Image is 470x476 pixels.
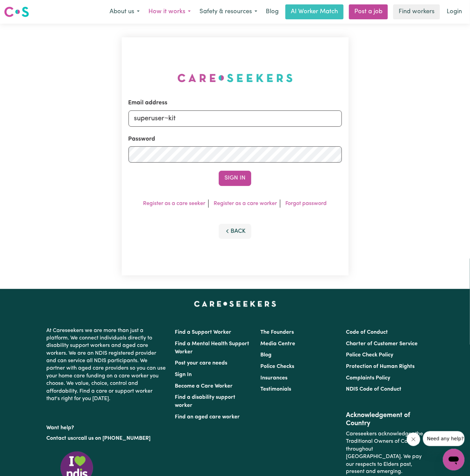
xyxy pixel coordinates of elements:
input: Email address [128,110,342,127]
a: Find a disability support worker [175,395,235,408]
a: Login [443,4,466,19]
a: Police Check Policy [346,352,394,358]
iframe: Button to launch messaging window [443,449,465,471]
label: Password [128,135,156,144]
p: or [46,432,167,445]
p: At Careseekers we are more than just a platform. We connect individuals directly to disability su... [46,324,167,406]
a: Testimonials [260,387,291,392]
a: Register as a care seeker [143,201,206,206]
a: Complaints Policy [346,375,391,381]
a: NDIS Code of Conduct [346,387,402,392]
a: Post your care needs [175,360,227,366]
a: Post a job [349,4,388,19]
h2: Acknowledgement of Country [346,411,424,428]
img: Careseekers logo [4,6,29,18]
button: How it works [144,5,195,19]
button: About us [105,5,144,19]
button: Sign In [219,171,251,186]
label: Email address [128,99,168,107]
a: Contact us [46,436,73,441]
a: Protection of Human Rights [346,364,415,369]
a: Become a Care Worker [175,384,233,389]
a: Police Checks [260,364,294,369]
iframe: Message from company [423,431,465,446]
a: Charter of Customer Service [346,341,418,347]
a: Register as a care worker [214,201,277,206]
p: Want help? [46,421,167,432]
a: Media Centre [260,341,295,347]
a: Sign In [175,372,192,377]
button: Safety & resources [195,5,262,19]
a: Blog [262,4,283,19]
a: AI Worker Match [285,4,344,19]
a: Find workers [393,4,440,19]
a: call us on [PHONE_NUMBER] [78,436,150,441]
button: Back [219,224,251,239]
a: Careseekers logo [4,4,29,20]
a: Find a Support Worker [175,330,231,335]
iframe: Close message [407,433,420,446]
a: Code of Conduct [346,330,388,335]
a: Blog [260,352,272,358]
a: The Founders [260,330,294,335]
a: Careseekers home page [194,301,276,307]
a: Forgot password [286,201,327,206]
a: Find an aged care worker [175,414,240,420]
a: Insurances [260,375,287,381]
a: Find a Mental Health Support Worker [175,341,249,355]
